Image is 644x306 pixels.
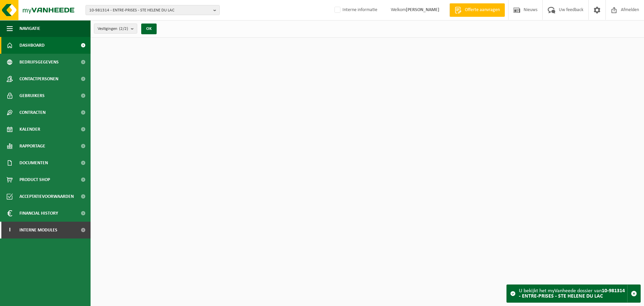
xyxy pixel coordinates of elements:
span: Interne modules [19,222,57,238]
span: Offerte aanvragen [463,7,501,13]
a: Offerte aanvragen [449,3,505,17]
strong: [PERSON_NAME] [406,7,439,12]
div: U bekijkt het myVanheede dossier van [519,285,627,302]
span: Contracten [19,104,46,121]
count: (2/2) [119,27,128,31]
span: Documenten [19,155,48,171]
span: Gebruikers [19,87,45,104]
span: I [7,222,13,238]
span: Contactpersonen [19,71,58,87]
button: Vestigingen(2/2) [94,24,137,34]
label: Interne informatie [333,5,377,15]
span: Kalender [19,121,40,138]
span: Dashboard [19,37,45,54]
span: Acceptatievoorwaarden [19,188,74,205]
button: 10-981314 - ENTRE-PRISES - STE HELENE DU LAC [86,5,220,15]
span: Product Shop [19,171,50,188]
span: Vestigingen [98,24,128,34]
span: Navigatie [19,20,40,37]
span: Bedrijfsgegevens [19,54,59,71]
span: Financial History [19,205,58,222]
span: Rapportage [19,138,45,155]
button: OK [141,24,157,34]
span: 10-981314 - ENTRE-PRISES - STE HELENE DU LAC [89,5,211,15]
strong: 10-981314 - ENTRE-PRISES - STE HELENE DU LAC [519,288,625,299]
